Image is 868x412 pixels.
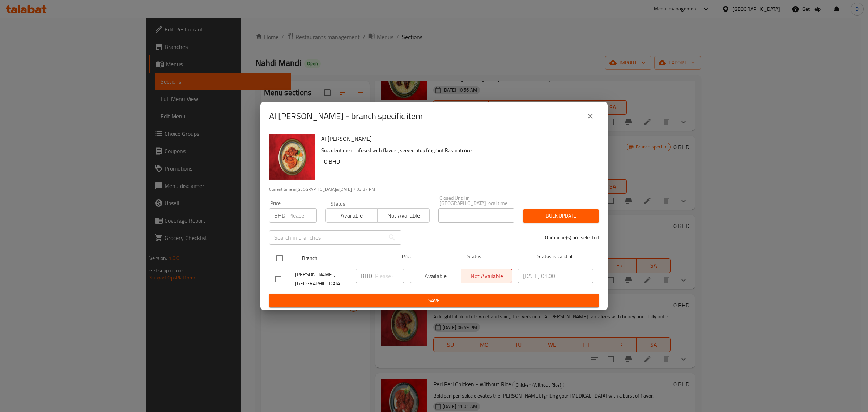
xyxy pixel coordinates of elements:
[269,134,315,180] img: Al Faham Mandi
[288,208,317,223] input: Please enter price
[325,208,378,223] button: Available
[324,156,593,167] h6: 0 BHD
[329,210,375,221] span: Available
[545,234,599,241] p: 0 branche(s) are selected
[269,110,423,122] h2: Al [PERSON_NAME] - branch specific item
[380,210,426,221] span: Not available
[274,211,285,220] p: BHD
[302,254,377,263] span: Branch
[275,296,593,305] span: Save
[518,252,593,261] span: Status is valid till
[582,108,599,125] button: close
[269,186,599,193] p: Current time in [GEOGRAPHIC_DATA] is [DATE] 7:03:27 PM
[437,252,512,261] span: Status
[321,146,593,155] p: Succulent meat infused with flavors, served atop fragrant Basmati rice
[269,294,599,307] button: Save
[361,272,372,280] p: BHD
[321,134,593,144] h6: Al [PERSON_NAME]
[377,208,429,223] button: Not available
[295,270,350,288] span: [PERSON_NAME], [GEOGRAPHIC_DATA]
[269,230,385,245] input: Search in branches
[383,252,431,261] span: Price
[523,209,599,223] button: Bulk update
[375,269,404,283] input: Please enter price
[529,211,593,220] span: Bulk update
